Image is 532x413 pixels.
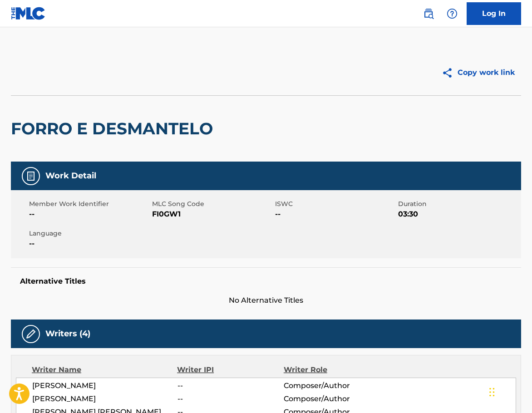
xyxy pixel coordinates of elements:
[32,393,177,404] span: [PERSON_NAME]
[45,171,96,181] h5: Work Detail
[29,238,150,249] span: --
[423,8,434,19] img: search
[29,229,150,238] span: Language
[29,199,150,209] span: Member Work Identifier
[284,364,380,375] div: Writer Role
[435,61,521,84] button: Copy work link
[275,209,396,220] span: --
[284,380,380,391] span: Composer/Author
[29,209,150,220] span: --
[45,329,90,339] h5: Writers (4)
[275,199,396,209] span: ISWC
[442,67,458,79] img: Copy work link
[398,199,519,209] span: Duration
[443,5,461,23] div: Help
[487,369,532,413] iframe: Chat Widget
[489,379,495,406] div: Drag
[11,295,521,306] span: No Alternative Titles
[177,380,284,391] span: --
[419,5,438,23] a: Public Search
[152,209,273,220] span: FI0GW1
[25,329,36,339] img: Writers
[20,277,512,286] h5: Alternative Titles
[25,171,36,182] img: Work Detail
[32,364,177,375] div: Writer Name
[11,7,46,20] img: MLC Logo
[447,8,458,19] img: help
[152,199,273,209] span: MLC Song Code
[32,380,177,391] span: [PERSON_NAME]
[467,2,521,25] a: Log In
[398,209,519,220] span: 03:30
[177,364,284,375] div: Writer IPI
[284,393,380,404] span: Composer/Author
[11,118,217,139] h2: FORRO E DESMANTELO
[177,393,284,404] span: --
